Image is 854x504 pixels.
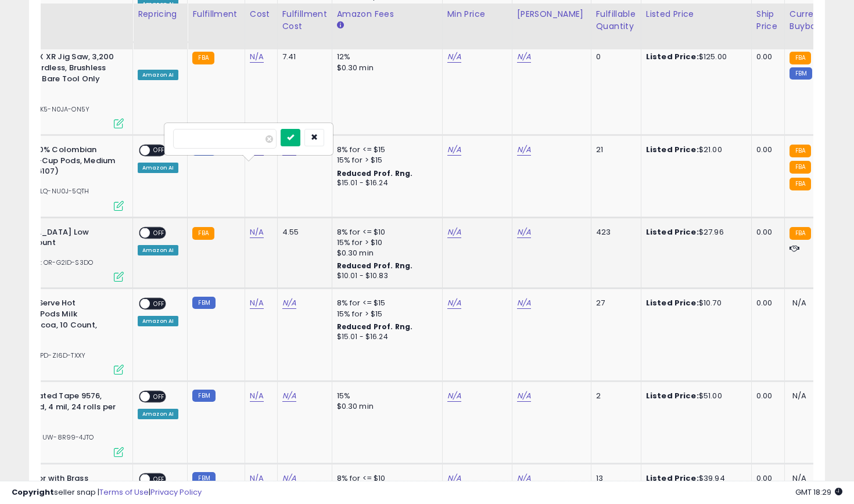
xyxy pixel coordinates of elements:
[792,390,806,401] span: N/A
[19,258,93,267] span: | SKU: OR-G2ID-S3DO
[790,67,812,80] small: FBM
[517,390,531,402] a: N/A
[447,8,507,20] div: Min Price
[756,145,776,155] div: 0.00
[646,298,742,308] div: $10.70
[138,409,178,419] div: Amazon AI
[12,487,202,498] div: seller snap | |
[250,226,264,238] a: N/A
[756,298,776,308] div: 0.00
[646,52,742,62] div: $125.00
[337,261,413,271] b: Reduced Prof. Rng.
[790,145,811,157] small: FBA
[646,51,699,62] b: Listed Price:
[337,63,433,73] div: $0.30 min
[150,392,168,402] span: OFF
[337,178,433,188] div: $15.01 - $16.24
[138,245,178,255] div: Amazon AI
[447,226,461,238] a: N/A
[192,8,239,20] div: Fulfillment
[138,8,182,20] div: Repricing
[150,146,168,156] span: OFF
[150,228,168,237] span: OFF
[447,51,461,63] a: N/A
[517,51,531,63] a: N/A
[17,433,94,442] span: | SKU: UW-8R99-4JTO
[192,297,215,309] small: FBM
[12,487,54,498] strong: Copyright
[646,144,699,155] b: Listed Price:
[646,390,699,401] b: Listed Price:
[517,144,531,156] a: N/A
[646,226,699,237] b: Listed Price:
[282,227,323,237] div: 4.55
[150,487,202,498] a: Privacy Policy
[99,487,149,498] a: Terms of Use
[138,163,178,173] div: Amazon AI
[790,227,811,240] small: FBA
[337,2,433,12] div: $0.30 min
[282,297,296,309] a: N/A
[138,316,178,326] div: Amazon AI
[150,299,168,309] span: OFF
[646,8,747,20] div: Listed Price
[337,309,433,319] div: 15% for > $15
[790,8,849,33] div: Current Buybox Price
[337,168,413,178] b: Reduced Prof. Rng.
[447,390,461,402] a: N/A
[282,390,296,402] a: N/A
[192,390,215,402] small: FBM
[250,51,264,63] a: N/A
[596,145,632,155] div: 21
[337,145,433,155] div: 8% for <= $15
[337,227,433,237] div: 8% for <= $10
[337,248,433,258] div: $0.30 min
[596,8,636,33] div: Fulfillable Quantity
[337,332,433,342] div: $15.01 - $16.24
[337,391,433,401] div: 15%
[250,390,264,402] a: N/A
[282,8,327,33] div: Fulfillment Cost
[596,391,632,401] div: 2
[337,401,433,412] div: $0.30 min
[337,271,433,281] div: $10.01 - $10.83
[756,8,780,33] div: Ship Price
[646,227,742,237] div: $27.96
[337,8,437,20] div: Amazon Fees
[596,52,632,62] div: 0
[596,298,632,308] div: 27
[337,298,433,308] div: 8% for <= $15
[792,297,806,308] span: N/A
[517,226,531,238] a: N/A
[790,52,811,64] small: FBA
[795,487,842,498] span: 2025-08-14 18:29 GMT
[790,178,811,190] small: FBA
[138,70,178,80] div: Amazon AI
[517,297,531,309] a: N/A
[192,52,214,64] small: FBA
[517,8,586,20] div: [PERSON_NAME]
[596,227,632,237] div: 423
[15,351,85,360] span: | SKU: PD-ZI6D-TXXY
[337,52,433,62] div: 12%
[337,237,433,248] div: 15% for > $10
[337,20,344,31] small: Amazon Fees.
[192,227,214,240] small: FBA
[646,391,742,401] div: $51.00
[250,297,264,309] a: N/A
[756,227,776,237] div: 0.00
[646,145,742,155] div: $21.00
[447,297,461,309] a: N/A
[282,52,323,62] div: 7.41
[790,161,811,174] small: FBA
[756,391,776,401] div: 0.00
[646,297,699,308] b: Listed Price:
[250,8,272,20] div: Cost
[15,105,89,114] span: | SKU: K5-N0JA-ON5Y
[447,144,461,156] a: N/A
[337,155,433,165] div: 15% for > $15
[15,186,89,196] span: | SKU: LQ-NU0J-5QTH
[756,52,776,62] div: 0.00
[337,322,413,332] b: Reduced Prof. Rng.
